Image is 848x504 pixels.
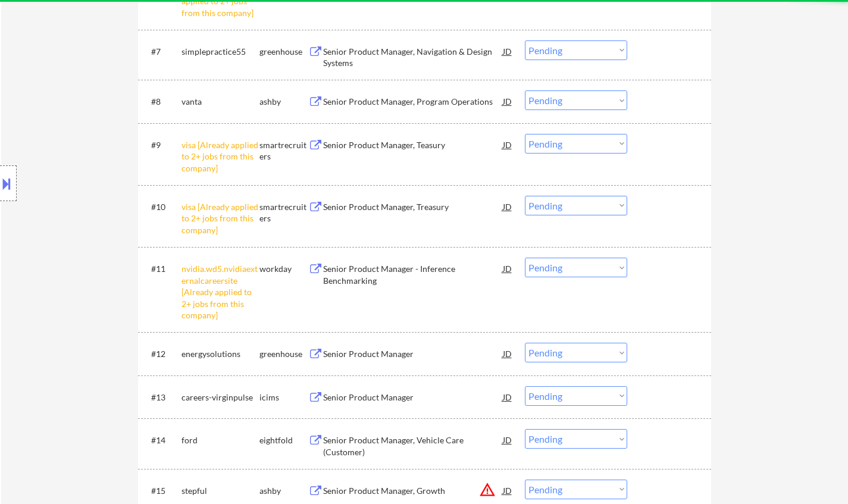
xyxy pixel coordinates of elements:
div: careers-virginpulse [182,392,259,403]
div: smartrecruiters [259,139,308,162]
div: Senior Product Manager, Program Operations [323,96,503,108]
div: stepful [182,485,259,497]
div: JD [502,258,514,279]
div: JD [502,196,514,217]
div: #13 [151,392,172,403]
div: vanta [182,96,259,108]
div: Senior Product Manager, Growth [323,485,503,497]
div: ashby [259,96,308,108]
div: visa [Already applied to 2+ jobs from this company] [182,201,259,236]
div: smartrecruiters [259,201,308,224]
div: Senior Product Manager - Inference Benchmarking [323,263,503,286]
div: JD [502,343,514,364]
div: energysolutions [182,348,259,360]
div: greenhouse [259,46,308,58]
div: Senior Product Manager, Vehicle Care (Customer) [323,434,503,458]
div: greenhouse [259,348,308,360]
div: JD [502,90,514,112]
div: visa [Already applied to 2+ jobs from this company] [182,139,259,174]
div: Senior Product Manager, Teasury [323,139,503,151]
div: Senior Product Manager, Navigation & Design Systems [323,46,503,69]
div: Senior Product Manager, Treasury [323,201,503,213]
div: JD [502,134,514,155]
div: #15 [151,485,172,497]
div: Senior Product Manager [323,348,503,360]
button: warning_amber [479,481,496,498]
div: #7 [151,46,172,58]
div: JD [502,386,514,408]
div: JD [502,480,514,501]
div: ashby [259,485,308,497]
div: JD [502,429,514,450]
div: #14 [151,434,172,446]
div: simplepractice55 [182,46,259,58]
div: #12 [151,348,172,360]
div: eightfold [259,434,308,446]
div: icims [259,392,308,403]
div: Senior Product Manager [323,392,503,403]
div: nvidia.wd5.nvidiaexternalcareersite [Already applied to 2+ jobs from this company] [182,263,259,321]
div: JD [502,40,514,62]
div: workday [259,263,308,275]
div: ford [182,434,259,446]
